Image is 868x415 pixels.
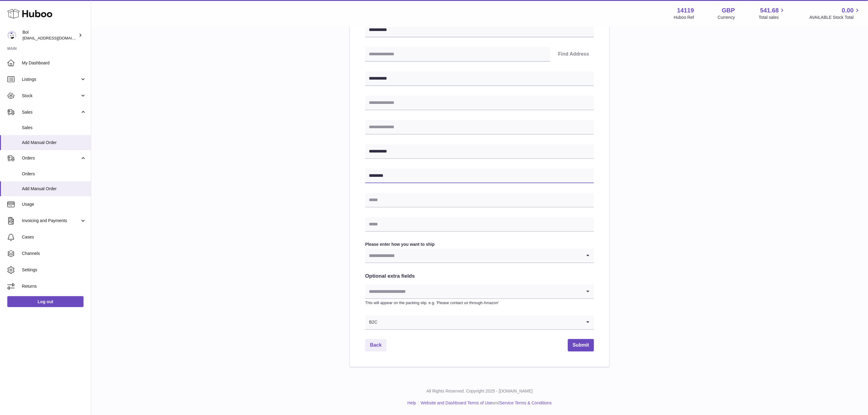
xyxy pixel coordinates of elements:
span: Orders [22,171,86,177]
a: Back [365,339,386,352]
a: Website and Dashboard Terms of Use [421,400,492,405]
a: 0.00 AVAILABLE Stock Total [809,6,861,20]
input: Search for option [378,315,582,329]
input: Search for option [365,249,582,262]
span: Channels [22,251,86,256]
input: Search for option [365,284,582,298]
div: Bol [22,29,77,41]
span: Settings [22,267,86,273]
span: B2C [365,315,378,329]
span: Sales [22,125,86,131]
img: internalAdmin-14119@internal.huboo.com [7,31,16,40]
span: Listings [22,77,80,82]
a: Service Terms & Conditions [499,400,552,405]
span: Usage [22,201,86,207]
span: 0.00 [842,6,854,15]
span: Add Manual Order [22,140,86,146]
p: All Rights Reserved. Copyright 2025 - [DOMAIN_NAME] [96,388,863,394]
span: AVAILABLE Stock Total [809,15,861,20]
div: Huboo Ref [674,15,694,20]
span: Total sales [759,15,786,20]
span: Invoicing and Payments [22,218,80,224]
h2: Optional extra fields [365,273,594,280]
span: 541.68 [760,6,779,15]
div: Currency [718,15,735,20]
button: Submit [568,339,594,352]
span: Sales [22,109,80,115]
span: Add Manual Order [22,186,86,192]
a: 541.68 Total sales [759,6,786,20]
strong: GBP [722,6,735,15]
span: Cases [22,234,86,240]
div: Search for option [365,284,594,299]
span: Stock [22,93,80,99]
a: Log out [7,296,84,307]
label: Please enter how you want to ship [365,242,594,247]
p: This will appear on the packing slip. e.g. 'Please contact us through Amazon' [365,300,594,306]
span: Orders [22,155,80,161]
span: Returns [22,283,86,289]
div: Search for option [365,249,594,263]
a: Help [407,400,416,405]
li: and [419,400,552,406]
span: My Dashboard [22,60,86,66]
strong: 14119 [677,6,694,15]
div: Search for option [365,315,594,330]
span: [EMAIL_ADDRESS][DOMAIN_NAME] [22,36,89,40]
